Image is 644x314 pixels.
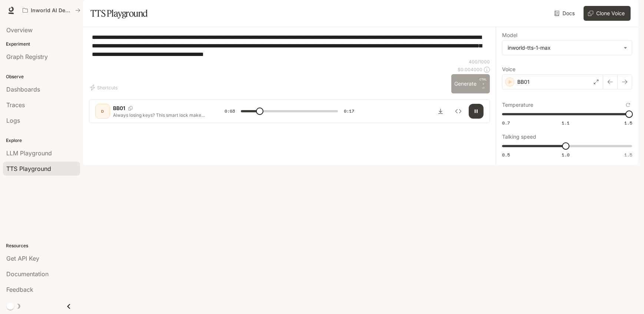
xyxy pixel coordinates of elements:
[502,67,515,72] p: Voice
[451,104,466,119] button: Inspect
[502,102,533,108] p: Temperature
[624,120,632,126] span: 1.5
[90,6,148,21] h1: TTS Playground
[584,6,631,21] button: Clone Voice
[624,152,632,158] span: 1.5
[562,120,570,126] span: 1.1
[502,134,536,139] p: Talking speed
[517,78,530,86] p: BB01
[502,41,632,55] div: inworld-tts-1-max
[508,44,620,52] div: inworld-tts-1-max
[502,120,510,126] span: 0.7
[31,7,72,14] p: Inworld AI Demos
[479,77,487,86] p: CTRL +
[433,104,448,119] button: Download audio
[624,101,632,109] button: Reset to default
[225,108,235,115] span: 0:03
[502,152,510,158] span: 0.5
[562,152,570,158] span: 1.0
[344,108,354,115] span: 0:17
[553,6,578,21] a: Docs
[458,66,482,73] p: $ 0.004000
[89,82,120,93] button: Shortcuts
[113,112,207,118] p: ​​Always losing keys? This smart lock makes life simple. Unlock with your fingerprint—fast, no mo...
[19,3,84,18] button: All workspaces
[479,77,487,90] p: ⏎
[469,59,490,65] p: 400 / 1000
[502,33,517,38] p: Model
[113,105,125,112] p: BB01
[451,74,490,93] button: GenerateCTRL +⏎
[125,106,136,110] button: Copy Voice ID
[97,105,109,117] div: D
